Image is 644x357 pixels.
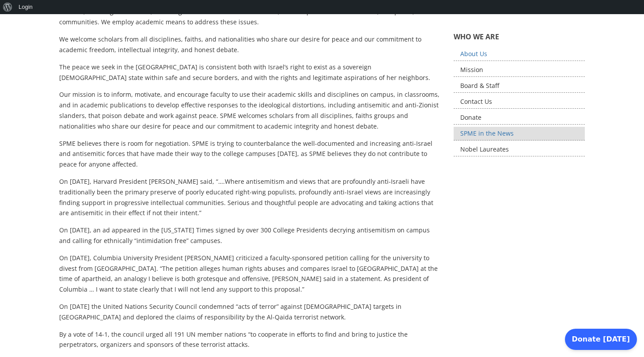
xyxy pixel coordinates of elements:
h5: WHO WE ARE [454,32,585,42]
p: SPME believes there is room for negotiation. SPME is trying to counterbalance the well-documented... [59,138,440,170]
p: We welcome scholars from all disciplines, faiths, and nationalities who share our desire for peac... [59,34,440,55]
p: On [DATE] the United Nations Security Council condemned “acts of terror” against [DEMOGRAPHIC_DAT... [59,301,440,323]
p: Our mission is to inform, motivate, and encourage faculty to use their academic skills and discip... [59,89,440,131]
p: By a vote of 14-1, the council urged all 191 UN member nations “to cooperate in efforts to find a... [59,329,440,350]
a: Donate [454,111,585,125]
a: SPME in the News [454,127,585,141]
p: The peace we seek in the [GEOGRAPHIC_DATA] is consistent both with Israel’s right to exist as a s... [59,62,440,83]
p: On [DATE], Harvard President [PERSON_NAME] said, “….Where antisemitism and views that are profoun... [59,176,440,218]
p: On [DATE], Columbia University President [PERSON_NAME] criticized a faculty-sponsored petition ca... [59,253,440,295]
a: Mission [454,63,585,77]
a: Nobel Laureates [454,143,585,156]
a: About Us [454,47,585,61]
a: Contact Us [454,95,585,109]
p: On [DATE], an ad appeared in the [US_STATE] Times signed by over 300 College Presidents decrying ... [59,225,440,246]
a: Board & Staff [454,79,585,93]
